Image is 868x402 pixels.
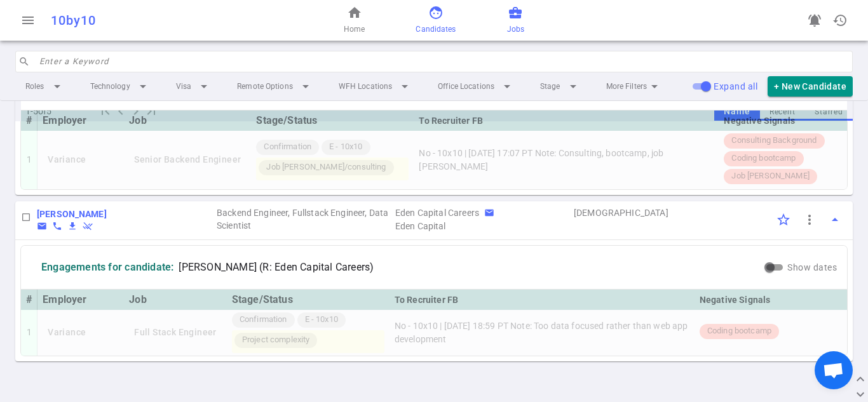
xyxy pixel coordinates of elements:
th: Stage/Status [251,111,414,131]
span: Agency [395,220,571,232]
span: phone [52,221,62,231]
td: Roles [215,201,394,233]
span: [PERSON_NAME] (R: Eden Capital Careers) [179,261,374,274]
span: email [484,208,494,218]
button: + New Candidate [768,76,853,97]
span: E - 10x10 [300,314,343,326]
button: Copy Candidate phone [52,221,62,231]
li: Visa [166,75,222,98]
div: Engagements for candidate: [41,261,173,274]
th: Job [124,111,251,131]
td: No - 10x10 | [DATE] 17:07 PT Note: Consulting, bootcamp, job [PERSON_NAME] [414,131,719,189]
div: Negative Signals [700,292,852,307]
div: 1 - 5 of 5 [15,101,98,121]
span: Job [PERSON_NAME] [726,170,815,182]
div: Click to Starred [770,206,797,233]
span: home [347,5,362,20]
span: Job [PERSON_NAME]/consulting [261,161,391,173]
div: To Recruiter FB [395,292,689,307]
a: Candidates [416,5,456,36]
span: Confirmation [259,141,316,153]
span: notifications_active [807,13,822,28]
th: Employer [37,290,124,310]
li: WFH Locations [329,75,423,98]
a: Go to see announcements [802,8,827,33]
button: Copy Recruiter email [484,208,494,218]
li: Technology [80,75,161,98]
span: more_vert [802,212,817,227]
th: # [21,111,37,131]
th: # [21,290,37,310]
a: Jobs [507,5,524,36]
b: [PERSON_NAME] [37,209,107,219]
a: Go to Edit [37,208,107,220]
div: Recruiter [395,206,479,219]
a: Open chat [815,351,853,389]
li: Roles [15,75,75,98]
button: Download resume [67,221,78,231]
th: Employer [37,111,124,131]
button: Toggle Expand/Collapse [822,207,848,232]
span: business_center [508,5,523,20]
td: Visa [573,201,751,233]
span: Show dates [787,262,837,272]
button: expand_more [853,387,868,402]
span: remove_done [83,221,93,231]
span: Candidates [416,23,456,36]
li: Stage [530,75,591,98]
span: Expand all [714,81,757,91]
td: Options [751,201,853,233]
span: Home [344,23,365,36]
span: menu [20,13,36,28]
button: expand_less [853,372,868,387]
div: To Recruiter FB [419,113,714,128]
span: Consulting Background [726,135,822,147]
button: Withdraw candidate [83,221,93,231]
span: face [428,5,444,20]
span: Jobs [507,23,524,36]
span: arrow_drop_up [827,212,843,227]
div: 10by10 [51,13,284,28]
i: file_download [67,221,78,231]
th: Job [124,290,227,310]
td: 1 [21,310,37,356]
button: Open history [827,8,853,33]
li: More Filters [596,75,672,98]
li: Office Locations [428,75,525,98]
button: Open menu [15,8,41,33]
button: Copy Candidate email [37,221,47,231]
span: Project complexity [237,334,315,346]
span: Coding bootcamp [702,325,776,337]
td: No - 10x10 | [DATE] 18:59 PT Note: Too data focused rather than web app development [390,310,695,356]
span: search [18,56,30,67]
span: Confirmation [234,314,292,326]
span: history [832,13,848,28]
li: Remote Options [227,75,323,98]
span: email [37,221,47,231]
td: 1 [21,131,37,189]
span: E - 10x10 [324,141,367,153]
span: Coding bootcamp [726,152,801,164]
a: Home [344,5,365,36]
th: Stage/Status [227,290,390,310]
